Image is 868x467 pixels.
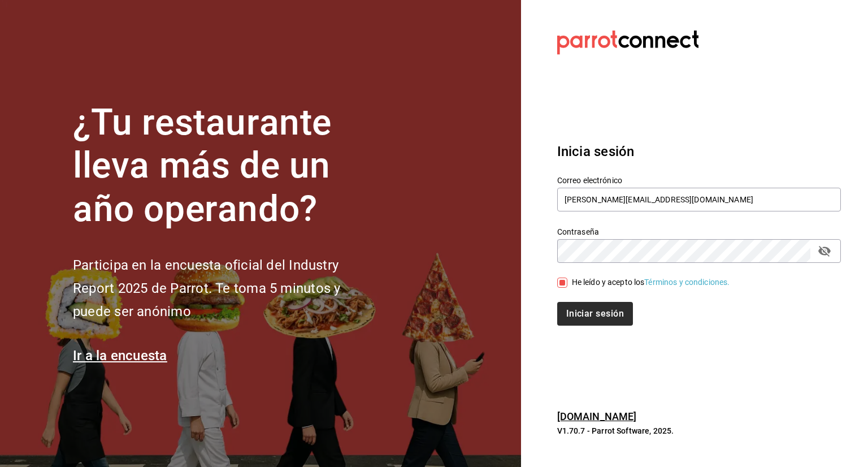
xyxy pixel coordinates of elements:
[73,101,378,231] h1: ¿Tu restaurante lleva más de un año operando?
[572,276,730,288] div: He leído y acepto los
[557,425,841,436] p: V1.70.7 - Parrot Software, 2025.
[557,302,633,326] button: Iniciar sesión
[557,410,637,422] a: [DOMAIN_NAME]
[557,188,841,211] input: Ingresa tu correo electrónico
[73,254,378,323] h2: Participa en la encuesta oficial del Industry Report 2025 de Parrot. Te toma 5 minutos y puede se...
[557,227,841,235] label: Contraseña
[557,176,841,184] label: Correo electrónico
[644,278,730,287] a: Términos y condiciones.
[815,241,834,261] button: passwordField
[73,348,167,364] a: Ir a la encuesta
[557,141,841,162] h3: Inicia sesión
